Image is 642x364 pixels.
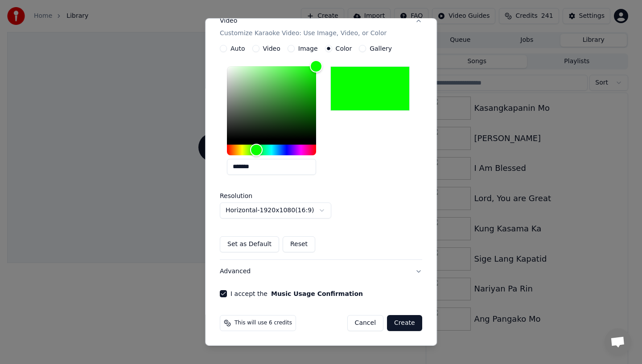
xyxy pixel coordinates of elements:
div: VideoCustomize Karaoke Video: Use Image, Video, or Color [220,45,422,259]
button: Cancel [347,315,383,331]
button: Create [387,315,422,331]
span: This will use 6 credits [235,320,292,327]
div: Hue [227,145,316,155]
label: Video [263,45,280,52]
label: Resolution [220,193,309,199]
button: Set as Default [220,236,279,252]
div: Video [220,16,387,38]
p: Customize Karaoke Video: Use Image, Video, or Color [220,29,387,38]
button: Advanced [220,260,422,283]
label: Image [298,45,318,52]
label: Color [336,45,352,52]
label: Auto [230,45,245,52]
div: Color [227,66,316,139]
label: Gallery [370,45,392,52]
button: I accept the [271,291,363,297]
label: I accept the [230,291,363,297]
button: VideoCustomize Karaoke Video: Use Image, Video, or Color [220,9,422,45]
button: Reset [283,236,315,252]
